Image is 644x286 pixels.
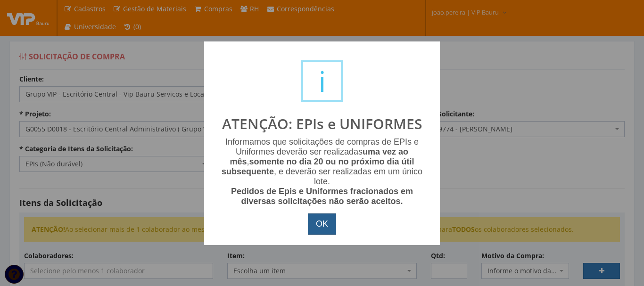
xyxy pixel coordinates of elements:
b: Pedidos de Epis e Uniformes fracionados em diversas solicitações não serão aceitos. [231,187,413,206]
div: i [301,60,343,102]
h2: ATENÇÃO: EPIs e UNIFORMES [214,116,430,131]
div: Informamos que solicitações de compras de EPIs e Uniformes deverão ser realizadas , , e deverão s... [214,137,430,206]
b: uma vez ao mês [230,147,408,166]
button: OK [308,213,336,235]
b: somente no dia 20 ou no próximo dia útil subsequente [222,157,414,176]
